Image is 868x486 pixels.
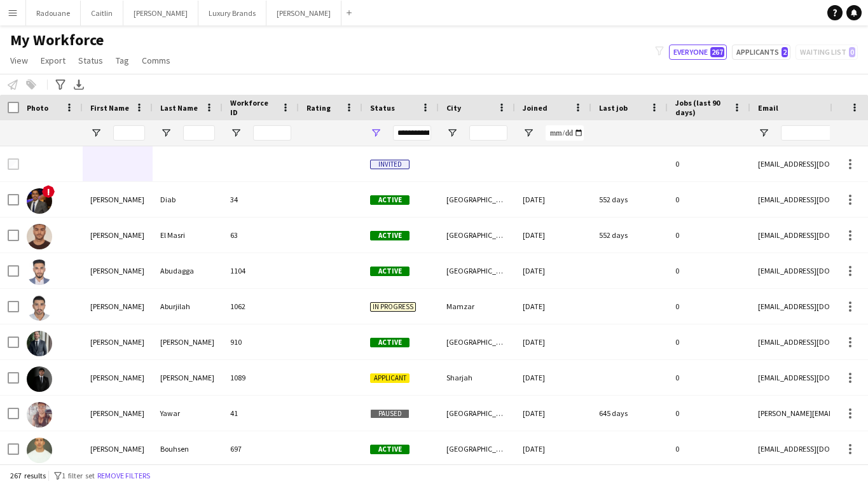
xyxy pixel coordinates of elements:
button: Luxury Brands [198,1,266,25]
div: 1062 [223,289,299,324]
button: Open Filter Menu [446,127,458,139]
span: Photo [27,103,48,113]
span: 2 [782,47,788,57]
div: 0 [668,324,750,359]
div: [DATE] [515,182,591,217]
div: [DATE] [515,396,591,431]
span: City [446,103,461,113]
button: Open Filter Menu [230,127,242,139]
div: Mamzar [439,289,515,324]
span: In progress [370,302,416,312]
img: Abdullah Alshawi [27,366,52,392]
div: [DATE] [515,289,591,324]
img: Abdullah Aburjilah [27,295,52,321]
button: Remove filters [95,469,153,483]
div: 63 [223,218,299,253]
span: Applicant [370,373,410,383]
div: 0 [668,396,750,431]
span: 1 filter set [62,471,95,480]
img: Abdullah Abudagga [27,260,52,285]
div: 552 days [591,218,668,253]
span: Active [370,231,410,240]
div: 41 [223,396,299,431]
span: My Workforce [10,31,104,50]
input: Last Name Filter Input [183,125,215,141]
div: Bouhsen [153,431,223,466]
button: Everyone267 [669,45,727,60]
span: Email [758,103,778,113]
input: Workforce ID Filter Input [253,125,291,141]
div: Diab [153,182,223,217]
div: [DATE] [515,253,591,288]
span: First Name [90,103,129,113]
div: [PERSON_NAME] [83,360,153,395]
div: 34 [223,182,299,217]
img: Abdullah Al Nouri [27,331,52,356]
span: Workforce ID [230,98,276,117]
span: Status [370,103,395,113]
span: Comms [142,55,170,66]
div: Abudagga [153,253,223,288]
span: 267 [710,47,724,57]
div: 1089 [223,360,299,395]
span: View [10,55,28,66]
div: 1104 [223,253,299,288]
a: View [5,52,33,69]
div: 0 [668,289,750,324]
div: 0 [668,360,750,395]
div: 645 days [591,396,668,431]
a: Status [73,52,108,69]
span: Active [370,445,410,454]
button: Radouane [26,1,81,25]
button: Open Filter Menu [758,127,769,139]
span: Export [41,55,65,66]
div: 0 [668,218,750,253]
div: [GEOGRAPHIC_DATA] [439,431,515,466]
div: 0 [668,431,750,466]
a: Tag [111,52,134,69]
button: Caitlin [81,1,123,25]
div: 697 [223,431,299,466]
span: Active [370,195,410,205]
div: 0 [668,146,750,181]
span: Jobs (last 90 days) [675,98,727,117]
span: Invited [370,160,410,169]
app-action-btn: Advanced filters [53,77,68,92]
img: Abdul Aziz El Masri [27,224,52,249]
a: Export [36,52,71,69]
a: Comms [137,52,176,69]
div: Aburjilah [153,289,223,324]
div: [PERSON_NAME] [153,324,223,359]
span: Rating [307,103,331,113]
input: Joined Filter Input [546,125,584,141]
input: Row Selection is disabled for this row (unchecked) [8,158,19,170]
span: Joined [523,103,548,113]
div: 910 [223,324,299,359]
div: El Masri [153,218,223,253]
button: Open Filter Menu [523,127,534,139]
span: Status [78,55,103,66]
input: First Name Filter Input [113,125,145,141]
button: Applicants2 [732,45,790,60]
div: [PERSON_NAME] [83,182,153,217]
div: [PERSON_NAME] [153,360,223,395]
button: [PERSON_NAME] [266,1,341,25]
span: Paused [370,409,410,419]
button: Open Filter Menu [160,127,172,139]
div: [PERSON_NAME] [83,324,153,359]
div: [PERSON_NAME] [83,253,153,288]
div: Yawar [153,396,223,431]
div: [GEOGRAPHIC_DATA] [439,396,515,431]
div: [PERSON_NAME] [83,396,153,431]
div: 0 [668,253,750,288]
div: [DATE] [515,431,591,466]
app-action-btn: Export XLSX [71,77,86,92]
div: [GEOGRAPHIC_DATA] [439,182,515,217]
span: Last job [599,103,628,113]
div: [PERSON_NAME] [83,218,153,253]
button: [PERSON_NAME] [123,1,198,25]
span: Last Name [160,103,198,113]
img: Abdel rahman Diab [27,188,52,214]
div: [GEOGRAPHIC_DATA] [439,218,515,253]
div: Sharjah [439,360,515,395]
